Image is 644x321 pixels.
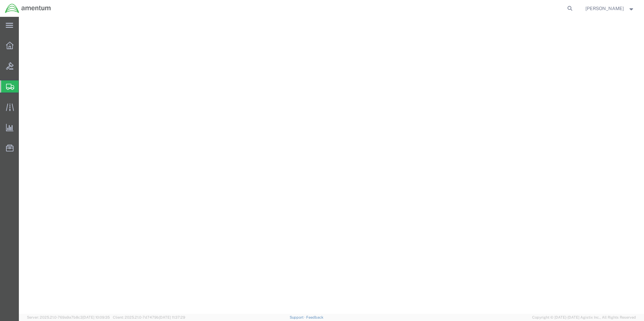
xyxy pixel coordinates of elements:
img: logo [5,3,51,13]
span: [DATE] 10:09:35 [83,315,110,319]
span: [DATE] 11:37:29 [159,315,185,319]
span: Server: 2025.21.0-769a9a7b8c3 [27,315,110,319]
span: Copyright © [DATE]-[DATE] Agistix Inc., All Rights Reserved [532,315,636,320]
a: Support [290,315,307,319]
button: [PERSON_NAME] [585,4,635,12]
span: Marcus McGuire [585,5,624,12]
iframe: FS Legacy Container [19,17,644,314]
a: Feedback [306,315,323,319]
span: Client: 2025.21.0-7d7479b [113,315,185,319]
